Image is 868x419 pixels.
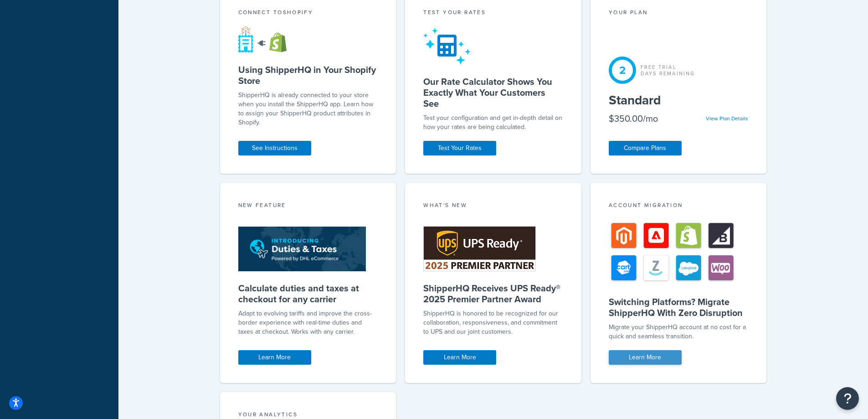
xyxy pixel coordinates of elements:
div: New Feature [238,201,378,212]
a: Learn More [238,350,311,365]
a: Compare Plans [609,141,682,155]
div: Connect to Shopify [238,8,378,19]
h5: Calculate duties and taxes at checkout for any carrier [238,283,378,305]
img: connect-shq-shopify-9b9a8c5a.svg [238,26,295,53]
h5: ShipperHQ Receives UPS Ready® 2025 Premier Partner Award [423,283,563,305]
div: Test your configuration and get in-depth detail on how your rates are being calculated. [423,114,563,132]
div: $350.00/mo [609,112,658,125]
p: Adapt to evolving tariffs and improve the cross-border experience with real-time duties and taxes... [238,309,378,336]
a: Learn More [423,350,496,365]
div: Free Trial Days Remaining [641,64,695,77]
div: Migrate your ShipperHQ account at no cost for a quick and seamless transition. [609,323,749,341]
h5: Standard [609,93,749,108]
a: Test Your Rates [423,141,496,155]
a: View Plan Details [706,114,748,123]
div: Account Migration [609,201,749,212]
p: ShipperHQ is honored to be recognized for our collaboration, responsiveness, and commitment to UP... [423,309,563,336]
div: Your Plan [609,8,749,19]
button: Open Resource Center [836,387,859,410]
a: See Instructions [238,141,311,155]
div: Test your rates [423,8,563,19]
h5: Using ShipperHQ in Your Shopify Store [238,64,378,86]
h5: Our Rate Calculator Shows You Exactly What Your Customers See [423,76,563,109]
h5: Switching Platforms? Migrate ShipperHQ With Zero Disruption [609,296,749,318]
a: Learn More [609,350,682,365]
div: What's New [423,201,563,212]
p: ShipperHQ is already connected to your store when you install the ShipperHQ app. Learn how to ass... [238,91,378,127]
div: 2 [609,57,636,84]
